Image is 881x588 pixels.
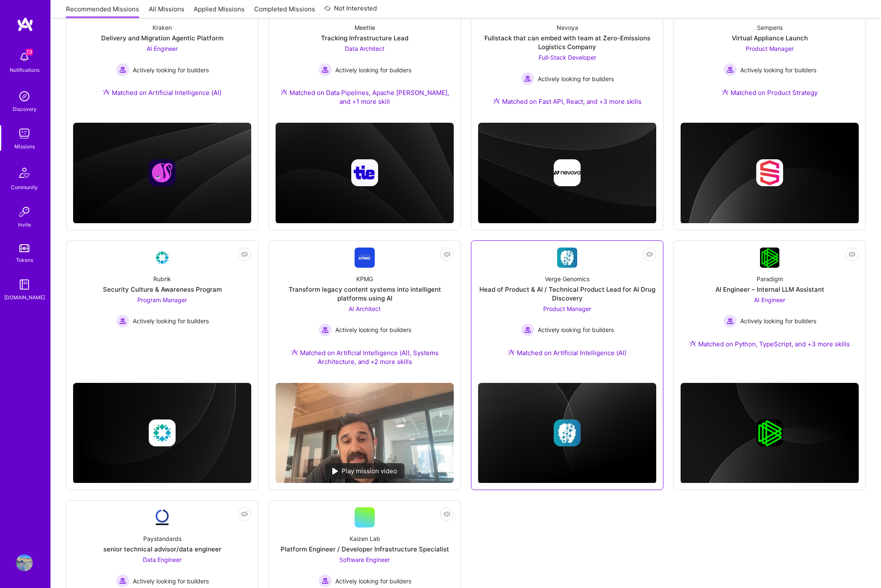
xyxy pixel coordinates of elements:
[478,383,656,484] img: cover
[318,574,332,588] img: Actively looking for builders
[545,274,589,283] div: Verge Genomics
[16,203,33,220] img: Invite
[478,34,656,51] div: Fullstack that can embed with team at Zero-Emissions Logistics Company
[281,545,449,554] div: Platform Engineer / Developer Infrastructure Specialist
[103,88,221,97] div: Matched on Artificial Intelligence (AI)
[153,23,172,32] div: Kraken
[116,63,129,76] img: Actively looking for builders
[116,574,129,588] img: Actively looking for builders
[281,89,287,95] img: Ateam Purple Icon
[681,248,859,362] a: Company LogoParadigmAI Engineer – Internal LLM AssistantAI Engineer Actively looking for builders...
[538,325,614,334] span: Actively looking for builders
[241,511,248,517] i: icon EyeClosed
[73,123,251,224] img: cover
[444,511,450,517] i: icon EyeClosed
[723,314,737,328] img: Actively looking for builders
[276,348,454,366] div: Matched on Artificial Intelligence (AI), Systems Architecture, and +2 more skills
[66,5,139,18] a: Recommended Missions
[740,316,816,325] span: Actively looking for builders
[14,554,35,571] a: User Avatar
[318,323,332,337] img: Actively looking for builders
[276,88,454,106] div: Matched on Data Pipelines, Apache [PERSON_NAME], and +1 more skill
[16,125,33,142] img: teamwork
[103,545,221,554] div: senior technical advisor/data engineer
[149,419,176,446] img: Company logo
[143,534,181,543] div: Paystandards
[103,89,110,95] img: Ateam Purple Icon
[335,577,411,585] span: Actively looking for builders
[133,316,209,325] span: Actively looking for builders
[689,340,850,348] div: Matched on Python, TypeScript, and +3 more skills
[543,305,591,312] span: Product Manager
[149,5,184,18] a: All Missions
[538,74,614,83] span: Actively looking for builders
[508,348,626,357] div: Matched on Artificial Intelligence (AI)
[18,220,31,229] div: Invite
[345,45,384,52] span: Data Architect
[756,419,783,446] img: Company logo
[478,123,656,224] img: cover
[349,305,381,312] span: AI Architect
[194,5,245,18] a: Applied Missions
[681,383,859,484] img: cover
[152,248,172,268] img: Company Logo
[557,23,578,32] div: Nevoya
[681,123,859,224] img: cover
[493,98,500,104] img: Ateam Purple Icon
[133,66,209,74] span: Actively looking for builders
[444,251,450,258] i: icon EyeClosed
[849,251,855,258] i: icon EyeClosed
[521,323,534,337] img: Actively looking for builders
[760,248,780,268] img: Company Logo
[335,325,411,334] span: Actively looking for builders
[478,248,656,367] a: Company LogoVerge GenomicsHead of Product & AI / Technical Product Lead for AI Drug DiscoveryProd...
[4,293,45,302] div: [DOMAIN_NAME]
[17,17,34,32] img: logo
[103,285,222,294] div: Security Culture & Awareness Program
[16,49,33,66] img: bell
[325,463,405,479] div: Play mission video
[14,163,34,183] img: Community
[756,159,783,186] img: Company logo
[646,251,653,258] i: icon EyeClosed
[26,49,33,55] span: 13
[73,383,251,484] img: cover
[276,248,454,376] a: Company LogoKPMGTransform legacy content systems into intelligent platforms using AIAI Architect ...
[16,256,33,264] div: Tokens
[276,285,454,303] div: Transform legacy content systems into intelligent platforms using AI
[722,89,728,95] img: Ateam Purple Icon
[332,468,338,475] img: play
[16,88,33,105] img: discovery
[355,23,375,32] div: Meettie
[746,45,794,52] span: Product Manager
[16,554,33,571] img: User Avatar
[521,72,534,85] img: Actively looking for builders
[554,159,581,186] img: Company logo
[276,123,454,224] img: cover
[291,349,298,356] img: Ateam Purple Icon
[14,142,35,151] div: Missions
[723,63,737,76] img: Actively looking for builders
[241,251,248,258] i: icon EyeClosed
[740,66,816,74] span: Actively looking for builders
[254,5,315,18] a: Completed Missions
[116,314,129,328] img: Actively looking for builders
[147,45,178,52] span: AI Engineer
[321,34,408,42] div: Tracking Infrastructure Lead
[689,340,696,347] img: Ateam Purple Icon
[554,419,581,446] img: Company logo
[339,556,390,563] span: Software Engineer
[11,183,38,192] div: Community
[350,534,380,543] div: Kaizen Lab
[149,159,176,186] img: Company logo
[143,556,181,563] span: Data Engineer
[715,285,824,294] div: AI Engineer – Internal LLM Assistant
[722,88,818,97] div: Matched on Product Strategy
[732,34,808,42] div: Virtual Appliance Launch
[757,274,783,283] div: Paradigm
[101,34,224,42] div: Delivery and Migration Agentic Platform
[324,3,377,18] a: Not Interested
[152,507,172,527] img: Company Logo
[557,248,577,268] img: Company Logo
[493,97,642,106] div: Matched on Fast API, React, and +3 more skills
